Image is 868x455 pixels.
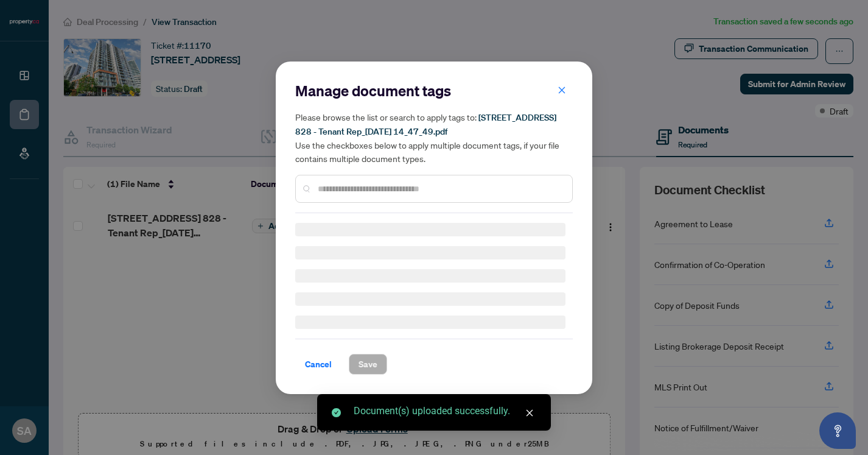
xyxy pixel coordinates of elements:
div: Document(s) uploaded successfully. [354,404,536,418]
span: Cancel [305,354,332,374]
span: [STREET_ADDRESS] 828 - Tenant Rep_[DATE] 14_47_49.pdf [295,112,556,137]
button: Open asap [819,412,856,449]
button: Cancel [295,354,341,375]
span: close [525,409,534,417]
a: Close [523,406,536,420]
span: close [558,85,566,94]
h2: Manage document tags [295,81,573,101]
button: Save [349,354,387,375]
span: check-circle [332,408,341,417]
h5: Please browse the list or search to apply tags to: Use the checkboxes below to apply multiple doc... [295,110,573,165]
